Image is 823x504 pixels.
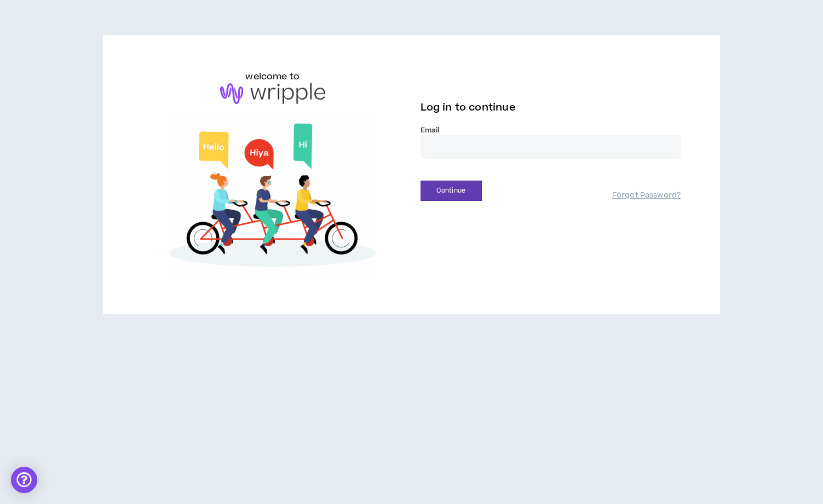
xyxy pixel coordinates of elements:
span: Log in to continue [421,101,516,114]
img: Welcome to Wripple [142,115,403,280]
button: Continue [421,181,482,201]
div: Open Intercom Messenger [11,467,37,493]
h6: welcome to [245,70,300,83]
label: Email [421,125,681,135]
img: logo-brand.png [220,83,325,104]
a: Forgot Password? [612,190,681,201]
